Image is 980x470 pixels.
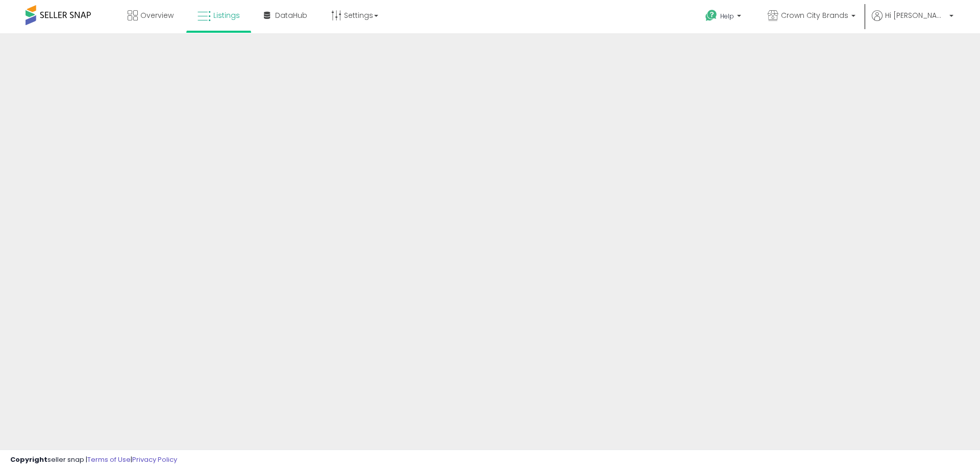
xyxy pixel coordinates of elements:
[705,9,718,22] i: Get Help
[720,12,734,20] span: Help
[10,455,177,465] div: seller snap | |
[781,10,848,20] span: Crown City Brands
[275,10,307,20] span: DataHub
[697,2,751,33] a: Help
[132,455,177,464] a: Privacy Policy
[10,455,47,464] strong: Copyright
[872,10,953,33] a: Hi [PERSON_NAME]
[213,10,240,20] span: Listings
[140,10,174,20] span: Overview
[885,10,946,20] span: Hi [PERSON_NAME]
[87,455,131,464] a: Terms of Use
